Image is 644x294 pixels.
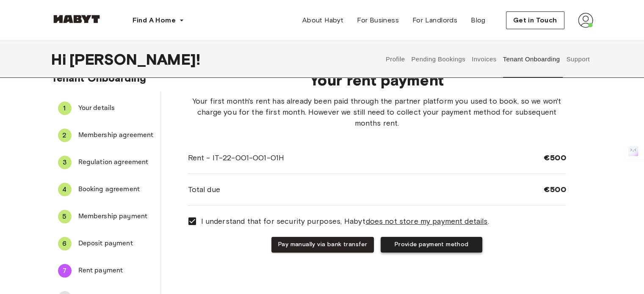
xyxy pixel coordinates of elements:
[126,12,191,29] button: Find A Home
[58,264,72,278] div: 7
[58,129,72,142] div: 2
[51,98,160,118] div: 1Your details
[51,179,160,200] div: 4Booking agreement
[544,153,566,163] span: €500
[271,237,374,253] button: Pay manually via bank transfer
[365,217,487,226] u: does not store my payment details
[357,15,399,25] span: For Business
[201,216,489,227] span: I understand that for security purposes, Habyt .
[78,103,154,113] span: Your details
[58,102,72,115] div: 1
[381,237,482,253] button: Provide payment method
[188,152,285,163] span: Rent - IT-22-001-001-01H
[133,15,176,25] span: Find A Home
[302,15,343,25] span: About Habyt
[78,184,154,195] span: Booking agreement
[412,15,457,25] span: For Landlords
[51,50,69,68] span: Hi
[51,261,160,281] div: 7Rent payment
[51,206,160,227] div: 5Membership payment
[464,12,492,29] a: Blog
[51,125,160,146] div: 2Membership agreement
[78,266,154,276] span: Rent payment
[51,152,160,173] div: 3Regulation agreement
[58,183,72,196] div: 4
[188,184,220,195] span: Total due
[350,12,406,29] a: For Business
[406,12,464,29] a: For Landlords
[296,12,350,29] a: About Habyt
[188,71,566,89] span: Your rent payment
[78,157,154,168] span: Regulation agreement
[565,41,591,78] button: Support
[506,11,564,29] button: Get in Touch
[58,156,72,169] div: 3
[69,50,200,68] span: [PERSON_NAME] !
[58,237,72,250] div: 6
[513,15,557,25] span: Get in Touch
[384,41,406,78] button: Profile
[471,41,498,78] button: Invoices
[78,239,154,249] span: Deposit payment
[471,15,486,25] span: Blog
[410,41,467,78] button: Pending Bookings
[502,41,561,78] button: Tenant Onboarding
[544,184,566,195] span: €500
[58,210,72,223] div: 5
[51,15,102,23] img: Habyt
[78,212,154,222] span: Membership payment
[51,234,160,254] div: 6Deposit payment
[78,130,154,140] span: Membership agreement
[382,41,593,78] div: user profile tabs
[578,13,593,28] img: avatar
[51,72,146,84] span: Tenant Onboarding
[188,96,566,129] span: Your first month's rent has already been paid through the partner platform you used to book, so w...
